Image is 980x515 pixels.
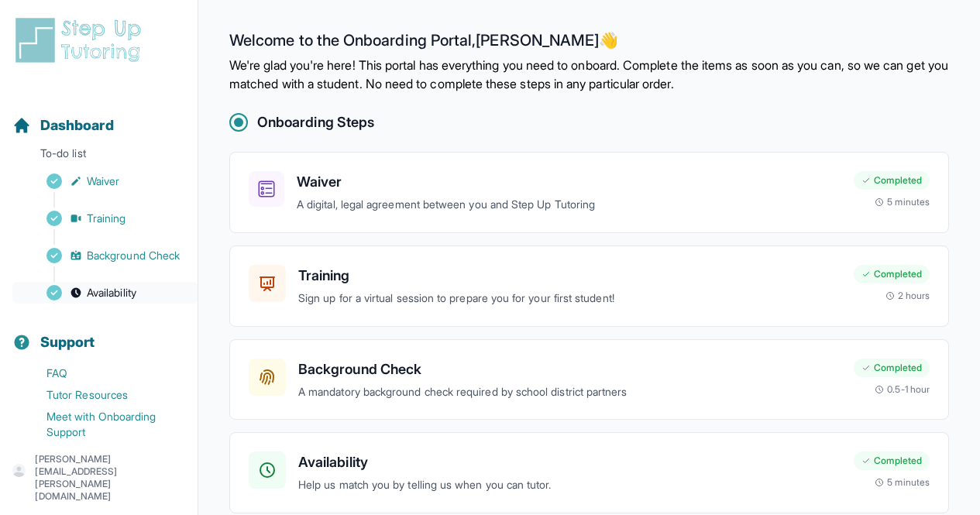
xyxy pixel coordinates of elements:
p: A digital, legal agreement between you and Step Up Tutoring [297,196,841,214]
h3: Background Check [298,359,841,380]
p: [PERSON_NAME][EMAIL_ADDRESS][PERSON_NAME][DOMAIN_NAME] [35,453,185,503]
img: logo [12,15,150,65]
p: A mandatory background check required by school district partners [298,383,841,401]
p: To-do list [6,146,191,167]
p: We're glad you're here! This portal has everything you need to onboard. Complete the items as soo... [229,56,949,93]
div: 2 hours [885,290,930,302]
a: AvailabilityHelp us match you by telling us when you can tutor.Completed5 minutes [229,432,949,513]
button: [PERSON_NAME][EMAIL_ADDRESS][PERSON_NAME][DOMAIN_NAME] [12,453,185,503]
h3: Training [298,265,841,287]
span: Background Check [87,248,180,263]
p: Sign up for a virtual session to prepare you for your first student! [298,290,841,307]
p: Help us match you by telling us when you can tutor. [298,476,841,494]
a: Meet with Onboarding Support [12,406,198,443]
a: Background Check [12,245,198,266]
span: Waiver [87,173,119,189]
h2: Onboarding Steps [257,112,374,133]
a: Waiver [12,170,198,192]
div: Completed [854,359,930,377]
a: Tutor Resources [12,384,198,406]
span: Support [40,331,95,353]
a: TrainingSign up for a virtual session to prepare you for your first student!Completed2 hours [229,245,949,327]
a: WaiverA digital, legal agreement between you and Step Up TutoringCompleted5 minutes [229,152,949,233]
a: Training [12,208,198,229]
div: Completed [854,265,930,283]
a: Availability [12,282,198,304]
a: Dashboard [12,115,114,136]
a: FAQ [12,362,198,384]
span: Availability [87,285,136,300]
div: 5 minutes [875,476,930,489]
button: Dashboard [6,90,191,142]
span: Training [87,211,126,226]
div: 0.5-1 hour [875,383,930,396]
button: Support [6,307,191,359]
h3: Availability [298,451,841,473]
h2: Welcome to the Onboarding Portal, [PERSON_NAME] 👋 [229,31,949,56]
div: Completed [854,451,930,470]
span: Dashboard [40,115,114,136]
a: Background CheckA mandatory background check required by school district partnersCompleted0.5-1 hour [229,339,949,421]
h3: Waiver [297,171,841,193]
div: Completed [854,171,930,190]
div: 5 minutes [875,196,930,208]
